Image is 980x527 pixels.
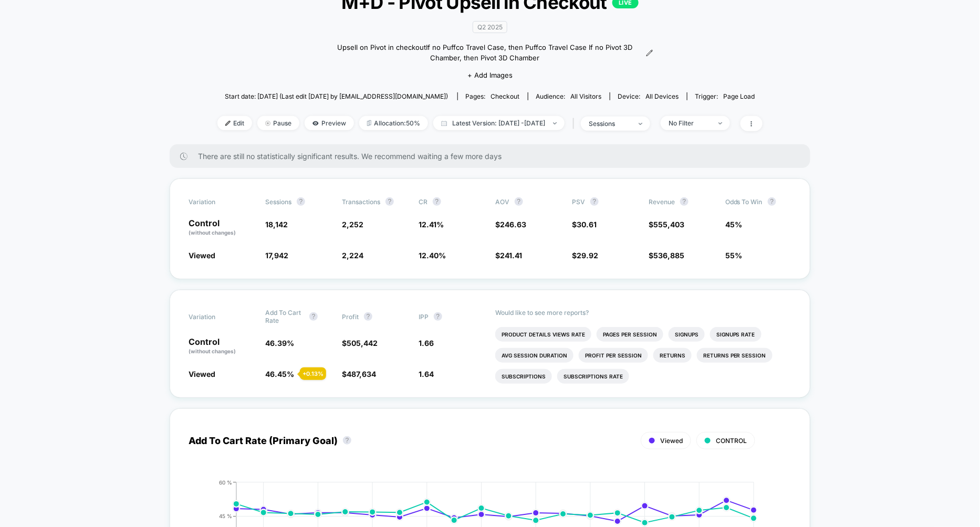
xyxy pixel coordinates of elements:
[669,327,705,342] li: Signups
[495,309,791,317] p: Would like to see more reports?
[579,348,648,363] li: Profit Per Session
[725,197,783,206] span: Odds to Win
[669,119,711,127] div: No Filter
[419,339,434,347] span: 1.66
[342,198,380,206] span: Transactions
[500,220,526,229] span: 246.63
[433,197,441,206] button: ?
[347,370,376,378] span: 487,634
[710,327,762,342] li: Signups Rate
[724,92,755,100] span: Page Load
[653,348,692,363] li: Returns
[473,21,507,33] span: Q2 2025
[189,370,215,378] span: Viewed
[597,327,663,342] li: Pages Per Session
[364,312,372,321] button: ?
[610,92,687,100] span: Device:
[649,251,684,260] span: $
[515,197,523,206] button: ?
[342,251,363,260] span: 2,224
[718,122,722,124] img: end
[649,198,675,206] span: Revenue
[419,251,446,260] span: 12.40 %
[225,121,231,126] img: edit
[695,92,755,100] div: Trigger:
[467,71,513,79] span: + Add Images
[570,116,581,131] span: |
[300,367,326,380] div: + 0.13 %
[571,92,602,100] span: All Visitors
[265,309,304,324] span: Add To Cart Rate
[768,197,776,206] button: ?
[419,198,428,206] span: CR
[433,116,565,130] span: Latest Version: [DATE] - [DATE]
[189,197,246,206] span: Variation
[342,370,376,378] span: $
[217,116,252,130] span: Edit
[495,369,552,384] li: Subscriptions
[495,348,574,363] li: Avg Session Duration
[590,197,599,206] button: ?
[725,251,742,260] span: 55%
[725,220,742,229] span: 45%
[500,251,522,260] span: 241.41
[225,92,448,100] span: Start date: [DATE] (Last edit [DATE] by [EMAIL_ADDRESS][DOMAIN_NAME])
[347,339,378,347] span: 505,442
[342,313,359,321] span: Profit
[653,220,684,229] span: 555,403
[189,338,255,355] p: Control
[495,220,526,229] span: $
[265,251,288,260] span: 17,942
[265,121,270,126] img: end
[219,479,232,486] tspan: 60 %
[536,92,602,100] div: Audience:
[589,120,631,128] div: sessions
[639,123,642,125] img: end
[385,197,394,206] button: ?
[495,251,522,260] span: $
[716,437,747,445] span: CONTROL
[466,92,520,100] div: Pages:
[342,220,363,229] span: 2,252
[419,220,444,229] span: 12.41 %
[327,43,644,63] span: Upsell on Pivot in checkoutIf no Puffco Travel Case, then Puffco Travel Case If no Pivot 3D Chamb...
[419,370,434,378] span: 1.64
[557,369,629,384] li: Subscriptions Rate
[343,436,351,445] button: ?
[680,197,689,206] button: ?
[577,251,598,260] span: 29.92
[367,120,371,126] img: rebalance
[297,197,305,206] button: ?
[265,370,294,378] span: 46.45 %
[653,251,684,260] span: 536,885
[491,92,520,100] span: checkout
[189,309,246,324] span: Variation
[305,116,354,130] span: Preview
[660,437,683,445] span: Viewed
[359,116,428,130] span: Allocation: 50%
[577,220,597,229] span: 30.61
[198,152,789,161] span: There are still no statistically significant results. We recommend waiting a few more days
[265,198,291,206] span: Sessions
[434,312,442,321] button: ?
[265,339,294,347] span: 46.39 %
[189,348,236,354] span: (without changes)
[189,229,236,236] span: (without changes)
[419,313,429,321] span: IPP
[257,116,299,130] span: Pause
[646,92,679,100] span: all devices
[649,220,684,229] span: $
[189,251,215,260] span: Viewed
[265,220,288,229] span: 18,142
[495,198,509,206] span: AOV
[441,121,447,126] img: calendar
[572,198,585,206] span: PSV
[572,220,597,229] span: $
[572,251,598,260] span: $
[189,219,255,237] p: Control
[309,312,318,321] button: ?
[495,327,591,342] li: Product Details Views Rate
[697,348,773,363] li: Returns Per Session
[342,339,378,347] span: $
[553,122,557,124] img: end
